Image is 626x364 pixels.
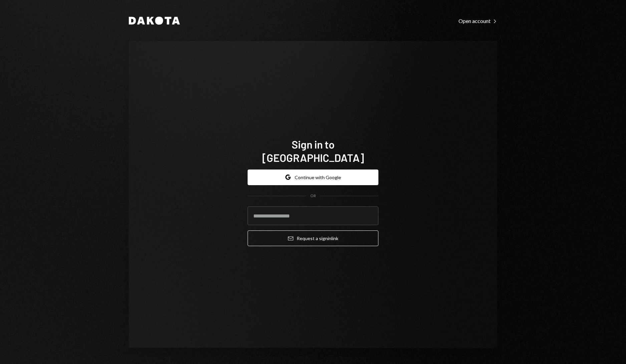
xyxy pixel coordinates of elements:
div: OR [310,193,316,199]
a: Open account [458,17,497,24]
div: Open account [458,18,497,24]
button: Request a signinlink [248,230,378,246]
button: Continue with Google [248,170,378,185]
h1: Sign in to [GEOGRAPHIC_DATA] [248,138,378,164]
